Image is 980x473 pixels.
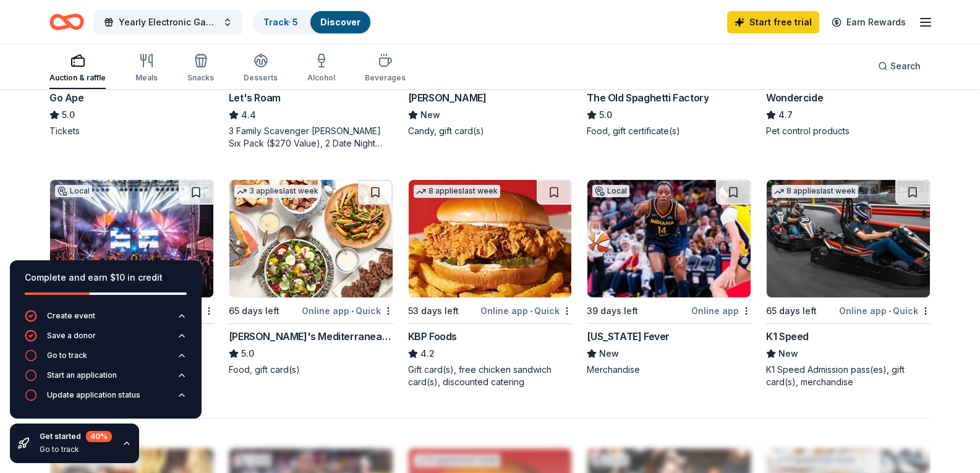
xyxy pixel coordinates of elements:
[229,304,279,318] div: 65 days left
[49,48,106,89] button: Auction & raffle
[587,180,751,297] img: Image for Indiana Fever
[25,310,187,330] button: Create event
[766,90,823,105] div: Wondercide
[420,108,440,122] span: New
[229,179,393,376] a: Image for Taziki's Mediterranean Cafe3 applieslast week65 days leftOnline app•Quick[PERSON_NAME]'...
[25,349,187,369] button: Go to track
[408,364,573,388] div: Gift card(s), free chicken sandwich card(s), discounted catering
[365,73,406,83] div: Beverages
[420,346,435,361] span: 4.2
[25,369,187,389] button: Start an application
[50,180,213,297] img: Image for MOKB Presents
[766,179,931,388] a: Image for K1 Speed8 applieslast week65 days leftOnline app•QuickK1 SpeedNewK1 Speed Admission pas...
[307,48,335,89] button: Alcohol
[40,445,112,454] div: Go to track
[55,185,92,197] div: Local
[302,303,393,318] div: Online app Quick
[408,329,457,344] div: KBP Foods
[414,185,500,198] div: 8 applies last week
[94,10,242,35] button: Yearly Electronic Gamer's Night Tournament
[25,389,187,409] button: Update application status
[307,73,335,83] div: Alcohol
[766,304,817,318] div: 65 days left
[868,54,931,79] button: Search
[229,90,281,105] div: Let's Roam
[766,364,931,388] div: K1 Speed Admission pass(es), gift card(s), merchandise
[234,185,321,198] div: 3 applies last week
[778,346,798,361] span: New
[408,179,573,388] a: Image for KBP Foods8 applieslast week53 days leftOnline app•QuickKBP Foods4.2Gift card(s), free c...
[727,11,819,33] a: Start free trial
[890,59,921,74] span: Search
[587,179,751,376] a: Image for Indiana FeverLocal39 days leftOnline app[US_STATE] FeverNewMerchandise
[587,364,751,376] div: Merchandise
[592,185,629,197] div: Local
[119,15,218,30] span: Yearly Electronic Gamer's Night Tournament
[409,180,572,297] img: Image for KBP Foods
[47,331,96,341] div: Save a donor
[839,303,931,318] div: Online app Quick
[135,48,158,89] button: Meals
[229,329,393,344] div: [PERSON_NAME]'s Mediterranean Cafe
[25,270,187,285] div: Complete and earn $10 in credit
[263,17,298,27] a: Track· 5
[766,125,931,137] div: Pet control products
[49,73,106,83] div: Auction & raffle
[772,185,858,198] div: 8 applies last week
[599,108,612,122] span: 5.0
[187,48,214,89] button: Snacks
[135,73,158,83] div: Meals
[766,329,809,344] div: K1 Speed
[229,180,393,297] img: Image for Taziki's Mediterranean Cafe
[244,73,278,83] div: Desserts
[47,311,95,321] div: Create event
[480,303,572,318] div: Online app Quick
[49,90,84,105] div: Go Ape
[824,11,913,33] a: Earn Rewards
[47,351,87,360] div: Go to track
[241,346,254,361] span: 5.0
[49,125,214,137] div: Tickets
[229,364,393,376] div: Food, gift card(s)
[530,306,532,316] span: •
[778,108,793,122] span: 4.7
[47,390,140,400] div: Update application status
[25,330,187,349] button: Save a donor
[587,304,638,318] div: 39 days left
[351,306,354,316] span: •
[320,17,360,27] a: Discover
[888,306,891,316] span: •
[408,90,487,105] div: [PERSON_NAME]
[599,346,619,361] span: New
[47,370,117,380] div: Start an application
[767,180,930,297] img: Image for K1 Speed
[62,108,75,122] span: 5.0
[408,304,459,318] div: 53 days left
[587,125,751,137] div: Food, gift certificate(s)
[365,48,406,89] button: Beverages
[229,125,393,150] div: 3 Family Scavenger [PERSON_NAME] Six Pack ($270 Value), 2 Date Night Scavenger [PERSON_NAME] Two ...
[187,73,214,83] div: Snacks
[691,303,751,318] div: Online app
[244,48,278,89] button: Desserts
[587,90,709,105] div: The Old Spaghetti Factory
[86,431,112,442] div: 40 %
[241,108,256,122] span: 4.4
[587,329,670,344] div: [US_STATE] Fever
[40,431,112,442] div: Get started
[408,125,573,137] div: Candy, gift card(s)
[49,179,214,376] a: Image for MOKB PresentsLocal65 days leftOnline app•QuickMOKB PresentsNewTicket(s), merchandise
[252,10,372,35] button: Track· 5Discover
[49,7,84,36] a: Home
